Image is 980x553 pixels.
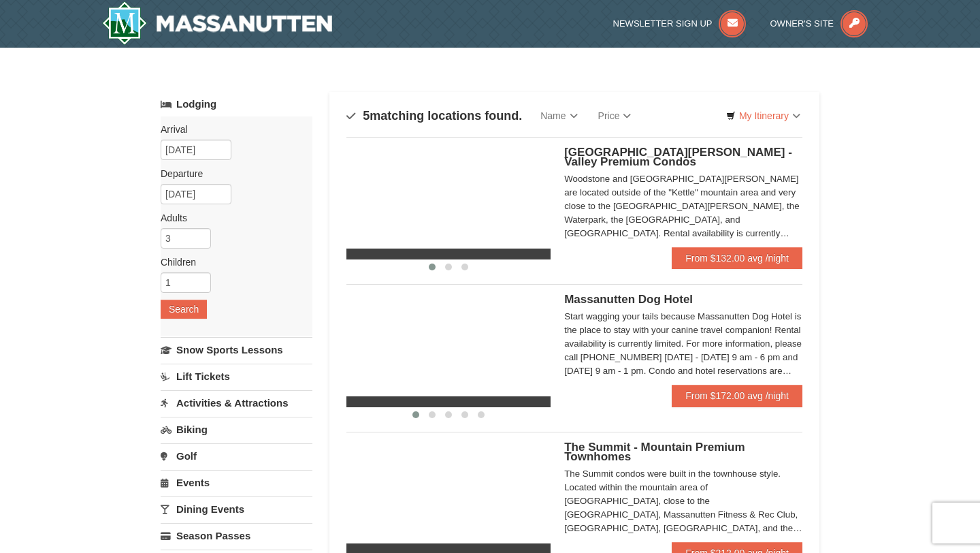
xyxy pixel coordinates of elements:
[102,1,332,45] img: Massanutten Resort Logo
[161,496,312,522] a: Dining Events
[161,167,302,180] label: Departure
[564,310,802,378] div: Start wagging your tails because Massanutten Dog Hotel is the place to stay with your canine trav...
[613,18,713,29] span: Newsletter Sign Up
[588,102,642,129] a: Price
[161,300,207,319] button: Search
[564,293,693,306] span: Massanutten Dog Hotel
[161,364,312,389] a: Lift Tickets
[161,337,312,362] a: Snow Sports Lessons
[564,467,802,535] div: The Summit condos were built in the townhouse style. Located within the mountain area of [GEOGRAP...
[161,443,312,469] a: Golf
[564,172,802,240] div: Woodstone and [GEOGRAPHIC_DATA][PERSON_NAME] are located outside of the "Kettle" mountain area an...
[161,92,312,116] a: Lodging
[161,211,302,225] label: Adults
[672,385,802,407] a: From $172.00 avg /night
[161,390,312,415] a: Activities & Attractions
[613,18,747,29] a: Newsletter Sign Up
[161,470,312,495] a: Events
[161,123,302,136] label: Arrival
[530,102,587,129] a: Name
[564,146,792,168] span: [GEOGRAPHIC_DATA][PERSON_NAME] - Valley Premium Condos
[161,417,312,442] a: Biking
[672,247,802,269] a: From $132.00 avg /night
[161,255,302,269] label: Children
[717,106,809,126] a: My Itinerary
[161,523,312,548] a: Season Passes
[770,18,868,29] a: Owner's Site
[564,441,745,463] span: The Summit - Mountain Premium Townhomes
[102,1,332,45] a: Massanutten Resort
[770,18,834,29] span: Owner's Site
